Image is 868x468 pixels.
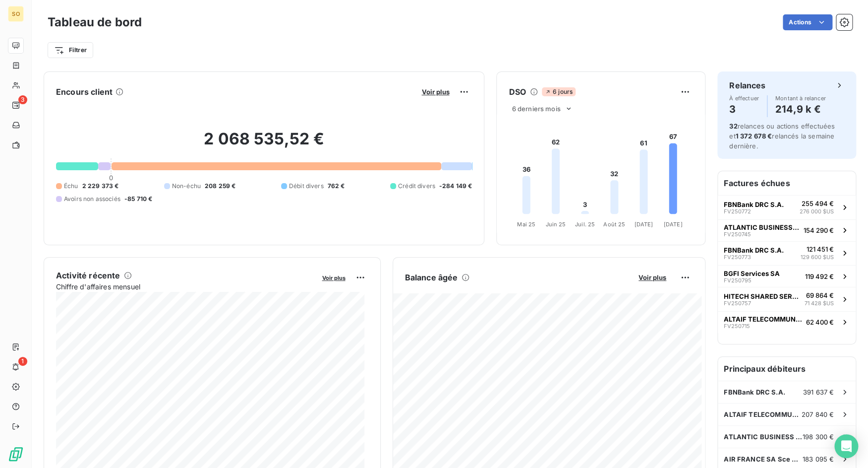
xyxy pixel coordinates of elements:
span: 62 400 € [806,318,834,326]
h6: Factures échues [718,171,856,195]
span: 391 637 € [803,388,834,396]
span: 276 000 $US [800,207,834,216]
div: SO [8,6,24,22]
span: HITECH SHARED SERVICES LIMITED [724,292,801,300]
span: Non-échu [172,182,201,191]
span: 2 229 373 € [82,182,119,191]
h6: Activité récente [56,269,120,281]
h3: Tableau de bord [48,13,142,31]
button: HITECH SHARED SERVICES LIMITEDFV25075769 864 €71 428 $US [718,287,856,311]
span: 1 [18,357,27,366]
span: 6 derniers mois [512,105,560,113]
span: FBNBank DRC S.A. [724,246,784,254]
span: Voir plus [421,88,449,96]
span: 32 [729,122,737,130]
span: 255 494 € [802,200,834,207]
span: ALTAIF TELECOMMUNICATION [724,315,802,323]
h6: DSO [509,86,525,98]
span: 3 [18,95,27,104]
span: 69 864 € [806,291,834,299]
span: 154 290 € [804,226,834,234]
h6: Relances [729,79,765,91]
h4: 214,9 k € [775,101,826,117]
span: 183 095 € [803,455,834,463]
span: 0 [109,174,113,182]
button: ALTAIF TELECOMMUNICATIONFV25071562 400 € [718,311,856,333]
h2: 2 068 535,52 € [56,129,472,159]
span: Avoirs non associés [64,195,120,203]
span: FBNBank DRC S.A. [724,201,784,208]
span: 207 840 € [802,410,834,418]
button: FBNBank DRC S.A.FV250772255 494 €276 000 $US [718,195,856,219]
span: Échu [64,182,78,191]
button: Filtrer [48,42,93,58]
tspan: Juil. 25 [575,221,595,228]
tspan: Mai 25 [517,221,535,228]
span: 762 € [328,182,345,191]
span: 1 372 678 € [735,132,772,140]
tspan: Août 25 [603,221,625,228]
h6: Principaux débiteurs [718,357,856,381]
button: FBNBank DRC S.A.FV250773121 451 €129 600 $US [718,241,856,266]
span: Crédit divers [398,182,435,191]
h4: 3 [729,101,759,117]
span: -85 710 € [124,195,152,203]
span: 6 jours [542,87,576,96]
span: FV250795 [724,277,752,283]
span: relances ou actions effectuées et relancés la semaine dernière. [729,122,835,150]
span: ATLANTIC BUSINESS INTERNATIONAL [724,433,803,441]
span: FBNBank DRC S.A. [724,388,785,396]
span: 208 259 € [205,182,235,191]
button: Voir plus [418,87,452,96]
span: Voir plus [322,274,346,281]
button: Voir plus [636,273,669,282]
span: AIR FRANCE SA Sce DB.BL [724,455,803,463]
tspan: [DATE] [664,221,683,228]
span: ALTAIF TELECOMMUNICATION [724,410,802,418]
span: 129 600 $US [801,253,834,262]
tspan: [DATE] [635,221,653,228]
tspan: Juin 25 [546,221,566,228]
button: BGFI Services SAFV250795119 492 € [718,265,856,287]
span: 121 451 € [807,245,834,253]
span: FV250773 [724,254,751,260]
button: ATLANTIC BUSINESS INTERNATIONALFV250745154 290 € [718,219,856,241]
span: Chiffre d'affaires mensuel [56,281,315,292]
span: FV250745 [724,231,751,237]
span: 198 300 € [803,433,834,441]
span: À effectuer [729,95,759,101]
h6: Balance âgée [405,271,458,283]
span: BGFI Services SA [724,269,780,277]
span: ATLANTIC BUSINESS INTERNATIONAL [724,223,800,231]
span: FV250757 [724,300,751,306]
span: Montant à relancer [775,95,826,101]
span: FV250715 [724,323,750,329]
span: 119 492 € [805,272,834,280]
span: -284 149 € [439,182,472,191]
button: Voir plus [319,273,348,282]
h6: Encours client [56,86,113,98]
span: FV250772 [724,208,751,214]
div: Open Intercom Messenger [834,434,858,458]
span: 71 428 $US [805,299,834,308]
button: Actions [783,14,832,30]
span: Débit divers [289,182,324,191]
img: Logo LeanPay [8,446,24,462]
span: Voir plus [638,273,666,281]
